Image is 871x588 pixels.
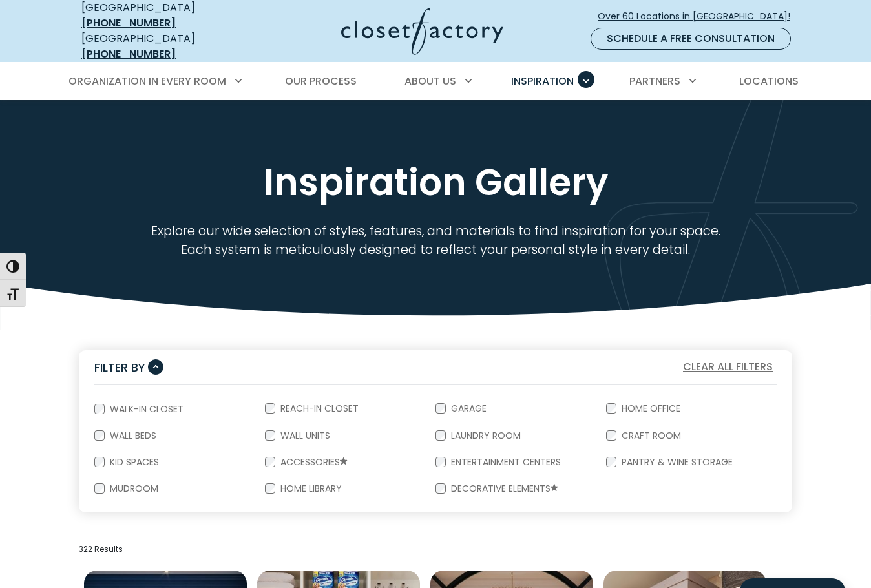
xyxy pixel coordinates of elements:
span: Locations [739,74,799,89]
span: Partners [629,74,680,89]
label: Mudroom [105,484,161,493]
label: Laundry Room [446,431,523,440]
label: Craft Room [616,431,684,440]
nav: Primary Menu [59,63,812,100]
label: Accessories [275,457,350,468]
label: Kid Spaces [105,457,162,467]
span: About Us [404,74,456,89]
a: Schedule a Free Consultation [591,28,791,50]
label: Garage [446,404,489,413]
label: Home Office [616,404,683,413]
label: Reach-In Closet [275,404,361,413]
label: Pantry & Wine Storage [616,457,735,467]
h1: Inspiration Gallery [79,160,792,205]
span: Organization in Every Room [68,74,226,89]
button: Filter By [94,358,163,377]
p: Explore our wide selection of styles, features, and materials to find inspiration for your space.... [140,222,731,260]
label: Walk-In Closet [105,404,186,414]
span: Over 60 Locations in [GEOGRAPHIC_DATA]! [598,10,801,23]
a: [PHONE_NUMBER] [81,47,176,61]
button: Clear All Filters [679,359,777,375]
label: Wall Beds [105,431,159,440]
label: Entertainment Centers [446,457,563,467]
label: Wall Units [275,431,333,440]
img: Closet Factory Logo [341,8,503,55]
span: Our Process [285,74,357,89]
p: 322 Results [79,543,792,555]
span: Inspiration [511,74,574,89]
a: [PHONE_NUMBER] [81,16,176,30]
a: Over 60 Locations in [GEOGRAPHIC_DATA]! [597,5,801,28]
label: Decorative Elements [446,484,561,494]
div: [GEOGRAPHIC_DATA] [81,31,240,62]
label: Home Library [275,484,344,493]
